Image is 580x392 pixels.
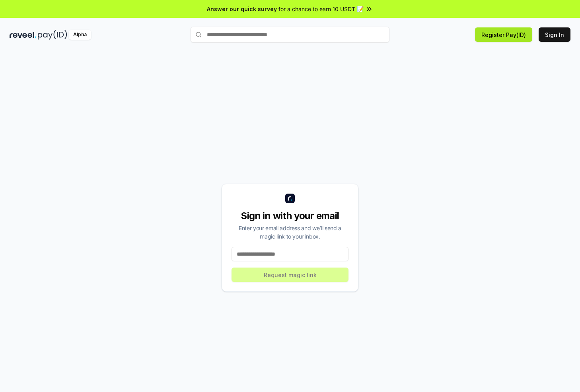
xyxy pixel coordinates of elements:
div: Enter your email address and we’ll send a magic link to your inbox. [232,224,348,241]
img: reveel_dark [10,30,36,40]
div: Alpha [69,30,91,40]
button: Sign In [539,27,570,42]
img: logo_small [285,194,295,203]
button: Register Pay(ID) [475,27,532,42]
span: Answer our quick survey [207,5,277,13]
div: Sign in with your email [232,210,348,222]
span: for a chance to earn 10 USDT 📝 [278,5,364,13]
img: pay_id [38,30,67,40]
